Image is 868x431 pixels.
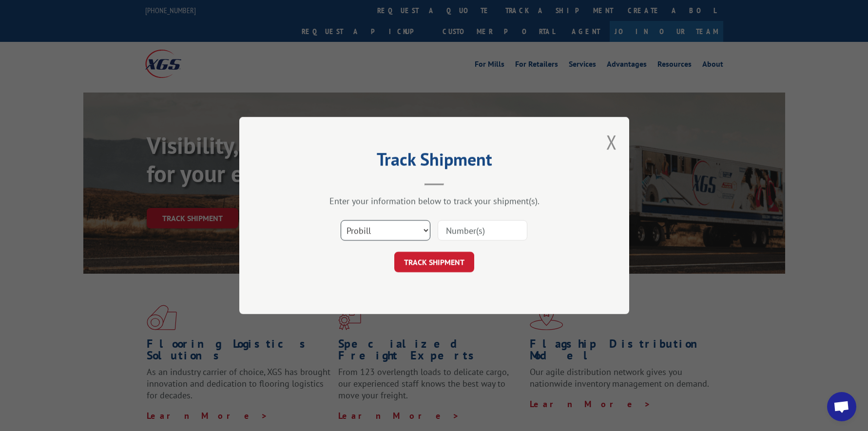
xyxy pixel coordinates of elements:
input: Number(s) [438,220,527,241]
a: Open chat [827,392,856,421]
div: Enter your information below to track your shipment(s). [288,195,580,206]
h2: Track Shipment [288,152,580,171]
button: Close modal [606,129,617,155]
button: TRACK SHIPMENT [394,252,474,272]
